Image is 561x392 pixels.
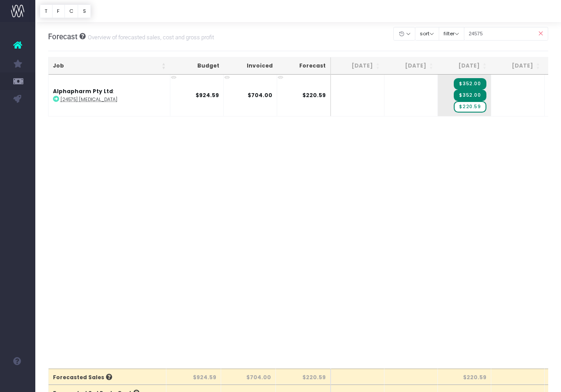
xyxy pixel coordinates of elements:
[49,75,170,116] td: :
[439,27,464,41] button: filter
[276,369,331,384] th: $220.59
[454,78,486,90] span: Streamtime Invoice: 71941 – [24575] Varenicline
[78,4,91,18] button: S
[53,87,113,95] strong: Alphapharm Pty Ltd
[438,57,491,75] th: Aug 25: activate to sort column ascending
[224,57,277,75] th: Invoiced
[384,57,438,75] th: Jul 25: activate to sort column ascending
[166,369,221,384] th: $924.59
[40,4,53,18] button: T
[64,4,79,18] button: C
[60,96,117,103] abbr: [24575] Varenicline
[415,27,439,41] button: sort
[438,369,491,384] th: $220.59
[491,57,545,75] th: Sep 25: activate to sort column ascending
[86,32,214,41] small: Overview of forecasted sales, cost and gross profit
[11,374,24,388] img: images/default_profile_image.png
[302,91,326,99] span: $220.59
[40,4,91,18] div: Vertical button group
[454,101,486,113] span: wayahead Sales Forecast Item
[196,91,219,99] strong: $924.59
[52,4,65,18] button: F
[170,57,224,75] th: Budget
[48,32,78,41] span: Forecast
[248,91,272,99] strong: $704.00
[331,57,384,75] th: Jun 25: activate to sort column ascending
[221,369,276,384] th: $704.00
[454,90,486,101] span: Streamtime Invoice: 71942 – [24575] Varenicline
[53,373,112,381] span: Forecasted Sales
[464,27,549,41] input: Search...
[277,57,331,75] th: Forecast
[49,57,170,75] th: Job: activate to sort column ascending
